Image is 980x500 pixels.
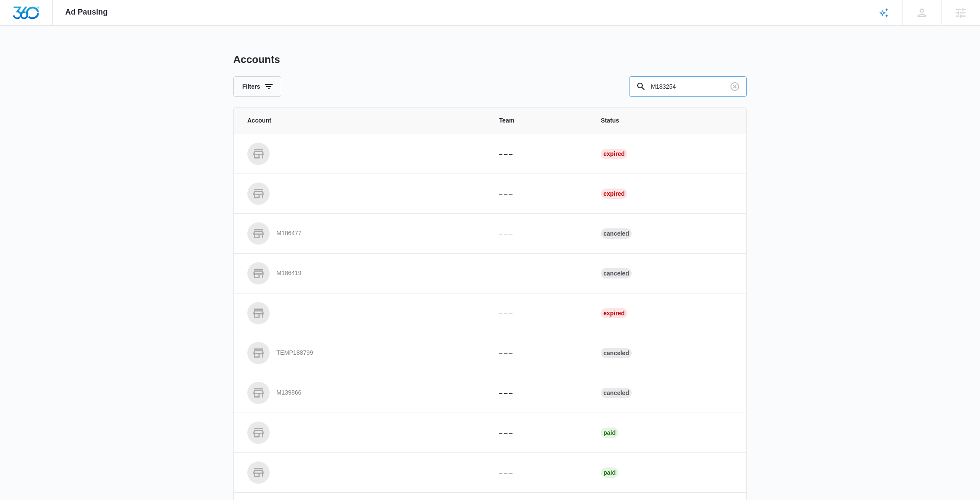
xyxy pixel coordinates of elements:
[601,189,627,199] div: Expired
[601,428,618,438] div: Paid
[247,116,478,125] span: Account
[601,348,632,358] div: Canceled
[499,229,580,238] p: – – –
[601,268,632,278] div: Canceled
[499,150,580,159] p: – – –
[276,229,301,238] p: M186477
[276,269,301,278] p: M186419
[629,76,747,97] input: Search By Account Number
[233,53,280,66] h1: Accounts
[247,222,478,245] a: M186477
[276,349,313,357] p: TEMP188799
[499,189,580,198] p: – – –
[499,468,580,477] p: – – –
[276,389,301,397] p: M139866
[499,428,580,437] p: – – –
[499,309,580,318] p: – – –
[233,76,281,97] button: Filters
[65,8,108,17] span: Ad Pausing
[499,116,580,125] span: Team
[247,342,478,364] a: TEMP188799
[247,382,478,404] a: M139866
[601,228,632,239] div: Canceled
[601,467,618,478] div: Paid
[499,269,580,278] p: – – –
[601,116,733,125] span: Status
[601,388,632,398] div: Canceled
[601,149,627,159] div: Expired
[728,80,742,93] button: Clear
[499,389,580,398] p: – – –
[601,308,627,318] div: Expired
[247,262,478,284] a: M186419
[499,349,580,358] p: – – –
